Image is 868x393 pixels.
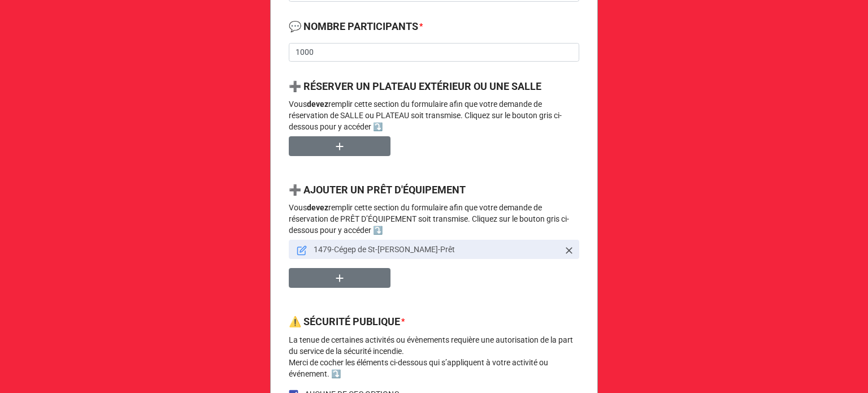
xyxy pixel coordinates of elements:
strong: devez [307,100,328,109]
p: 1479-Cégep de St-[PERSON_NAME]-Prêt [314,244,559,255]
label: ⚠️ SÉCURITÉ PUBLIQUE [289,314,400,330]
label: 💬 NOMBRE PARTICIPANTS [289,19,418,34]
p: Vous remplir cette section du formulaire afin que votre demande de réservation de SALLE ou PLATEA... [289,98,579,132]
p: La tenue de certaines activités ou évènements requière une autorisation de la part du service de ... [289,334,579,379]
strong: devez [307,203,328,212]
p: Vous remplir cette section du formulaire afin que votre demande de réservation de PRÊT D’ÉQUIPEME... [289,202,579,236]
label: ➕ AJOUTER UN PRÊT D'ÉQUIPEMENT [289,182,466,198]
label: ➕ RÉSERVER UN PLATEAU EXTÉRIEUR OU UNE SALLE [289,79,541,94]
